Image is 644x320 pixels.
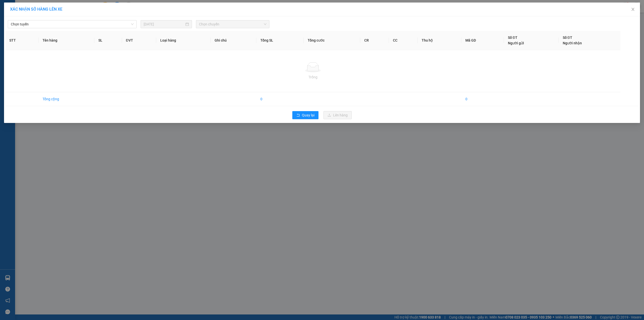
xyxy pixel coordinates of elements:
[508,41,524,45] span: Người gửi
[94,31,122,50] th: SL
[211,31,256,50] th: Ghi chú
[324,111,352,119] button: uploadLên hàng
[296,113,300,117] span: rollback
[302,112,314,118] span: Quay lại
[563,36,572,40] span: Số ĐT
[199,20,266,28] span: Chọn chuyến
[389,31,418,50] th: CC
[256,92,304,106] td: 0
[38,31,95,50] th: Tên hàng
[563,41,582,45] span: Người nhận
[11,20,134,28] span: Chọn tuyến
[304,31,360,50] th: Tổng cước
[360,31,389,50] th: CR
[10,7,62,12] span: XÁC NHẬN SỐ HÀNG LÊN XE
[122,31,156,50] th: ĐVT
[292,111,318,119] button: rollbackQuay lại
[626,3,640,17] button: Close
[461,31,504,50] th: Mã GD
[5,31,38,50] th: STT
[144,21,184,27] input: 13/08/2025
[256,31,304,50] th: Tổng SL
[631,7,635,11] span: close
[9,74,616,80] div: Trống
[508,36,517,40] span: Số ĐT
[38,92,95,106] td: Tổng cộng
[418,31,462,50] th: Thu hộ
[461,92,504,106] td: 0
[156,31,211,50] th: Loại hàng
